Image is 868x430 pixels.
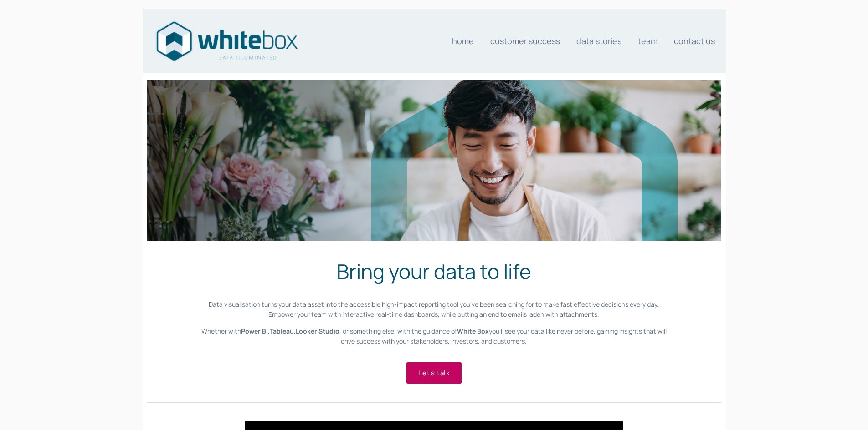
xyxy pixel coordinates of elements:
a: Home [452,32,474,50]
a: Let’s talk [406,362,462,384]
strong: Power BI [241,327,268,335]
img: Data consultants [154,19,299,64]
a: Data stories [576,32,621,50]
strong: Looker Studio [296,327,339,335]
a: Contact us [674,32,715,50]
h1: Bring your data to life [196,256,672,286]
p: Whether with , , , or something else, with the guidance of you’ll see your data like never before... [196,326,672,347]
a: Team [638,32,657,50]
strong: Tableau [270,327,294,335]
a: Customer Success [490,32,560,50]
p: Data visualisation turns your data asset into the accessible high-impact reporting tool you’ve be... [196,299,672,320]
strong: White Box [457,327,489,335]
